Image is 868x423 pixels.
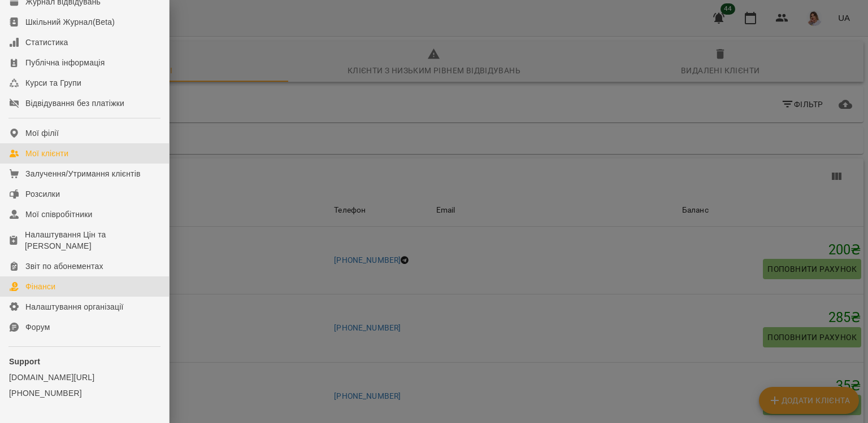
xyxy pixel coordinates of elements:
div: Звіт по абонементах [25,261,103,272]
div: Мої філії [25,127,59,139]
div: Публічна інформація [25,57,105,68]
a: [PHONE_NUMBER] [9,387,160,399]
div: Мої співробітники [25,209,93,220]
div: Розсилки [25,188,60,200]
div: Шкільний Журнал(Beta) [25,16,115,28]
div: Налаштування організації [25,301,124,312]
a: [DOMAIN_NAME][URL] [9,372,160,383]
div: Форум [25,321,50,333]
div: Статистика [25,37,68,48]
p: Support [9,356,160,367]
div: Фінанси [25,281,55,292]
div: Налаштування Цін та [PERSON_NAME] [25,229,160,252]
div: Мої клієнти [25,148,68,159]
div: Курси та Групи [25,77,81,89]
div: Залучення/Утримання клієнтів [25,168,141,179]
div: Відвідування без платіжки [25,98,124,109]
